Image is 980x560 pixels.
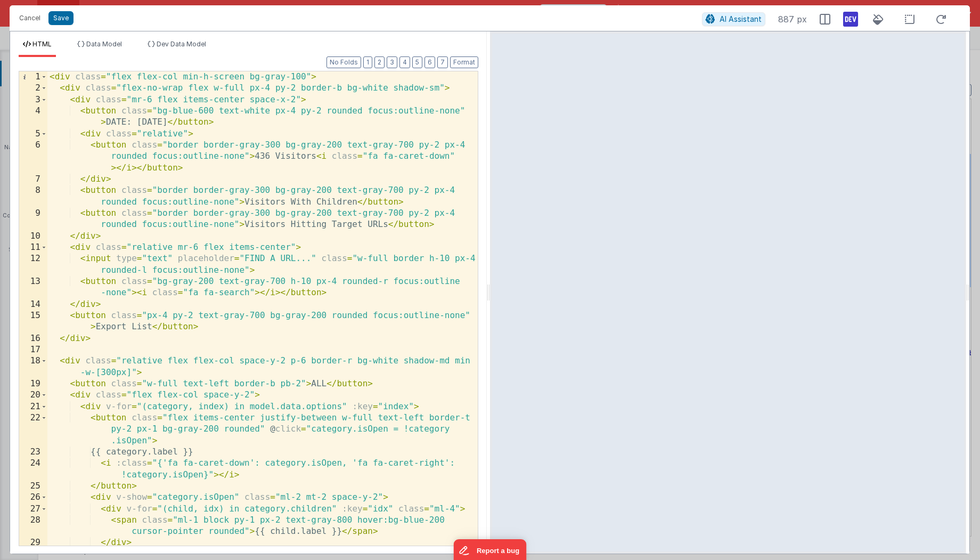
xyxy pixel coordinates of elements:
[19,344,47,355] div: 17
[19,253,47,276] div: 12
[19,140,47,174] div: 6
[720,14,762,23] span: AI Assistant
[19,128,47,140] div: 5
[19,208,47,231] div: 9
[19,537,47,548] div: 29
[399,56,410,68] button: 4
[19,378,47,389] div: 19
[363,56,372,68] button: 1
[32,40,52,48] span: HTML
[86,40,122,48] span: Data Model
[19,231,47,242] div: 10
[450,56,478,68] button: Format
[437,56,448,68] button: 7
[412,56,422,68] button: 5
[19,504,47,515] div: 27
[19,185,47,208] div: 8
[19,515,47,538] div: 28
[19,355,47,378] div: 18
[374,56,385,68] button: 2
[48,11,73,25] button: Save
[157,40,206,48] span: Dev Data Model
[19,174,47,185] div: 7
[19,242,47,253] div: 11
[424,56,435,68] button: 6
[19,94,47,105] div: 3
[19,276,47,299] div: 13
[19,447,47,458] div: 23
[19,481,47,492] div: 25
[19,401,47,412] div: 21
[387,56,397,68] button: 3
[14,11,46,26] button: Cancel
[19,333,47,344] div: 16
[326,56,361,68] button: No Folds
[19,105,47,128] div: 4
[19,492,47,503] div: 26
[19,310,47,333] div: 15
[19,389,47,401] div: 20
[19,458,47,481] div: 24
[19,299,47,310] div: 14
[702,12,765,26] button: AI Assistant
[778,13,807,26] span: 887 px
[19,83,47,94] div: 2
[19,71,47,83] div: 1
[19,412,47,447] div: 22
